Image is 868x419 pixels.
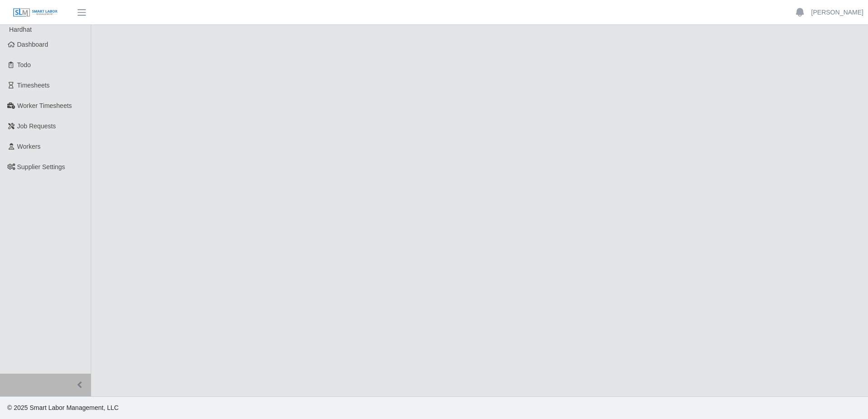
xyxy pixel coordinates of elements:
img: SLM Logo [13,8,58,18]
a: [PERSON_NAME] [811,8,863,17]
span: Supplier Settings [17,163,65,171]
span: Workers [17,143,41,150]
span: Job Requests [17,122,56,130]
span: © 2025 Smart Labor Management, LLC [7,404,118,411]
span: Dashboard [17,41,49,48]
span: Worker Timesheets [17,102,72,109]
span: Hardhat [9,26,32,33]
span: Todo [17,61,31,68]
span: Timesheets [17,82,50,89]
